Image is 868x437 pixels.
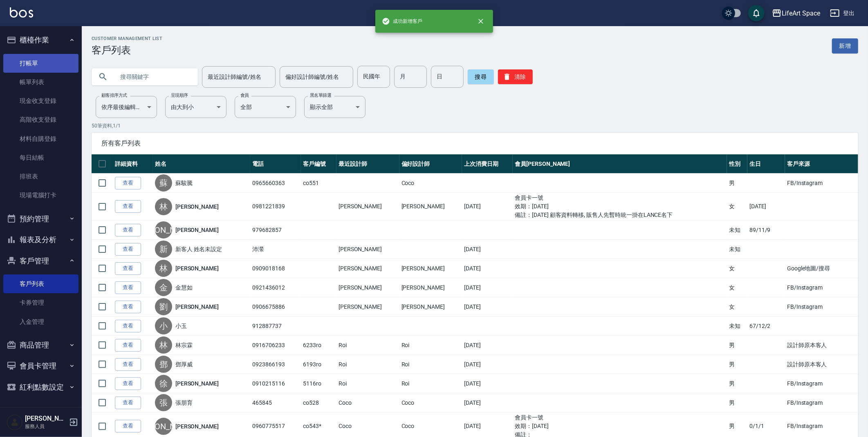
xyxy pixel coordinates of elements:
td: Google地圖/搜尋 [785,259,858,278]
a: 查看 [115,420,141,433]
a: [PERSON_NAME] [175,226,219,234]
td: 67/12/2 [747,317,785,336]
td: 0906675886 [250,297,301,317]
td: [DATE] [462,393,513,412]
td: [DATE] [462,374,513,393]
a: 入金管理 [3,312,79,331]
a: 查看 [115,243,141,256]
button: 搜尋 [468,69,494,84]
td: Roi [336,374,399,393]
a: 查看 [115,200,141,213]
a: 查看 [115,358,141,371]
a: 材料自購登錄 [3,129,79,148]
a: [PERSON_NAME] [175,379,219,388]
a: 高階收支登錄 [3,110,79,129]
div: 劉 [155,298,172,315]
button: 清除 [498,69,533,84]
a: [PERSON_NAME] [175,303,219,311]
td: [DATE] [462,336,513,355]
a: 鄧厚威 [175,360,193,368]
a: 卡券管理 [3,293,79,312]
td: [DATE] [462,193,513,221]
td: 未知 [727,221,747,240]
td: 男 [727,374,747,393]
button: 紅利點數設定 [3,377,79,398]
div: 小 [155,317,172,334]
td: 0981221839 [250,193,301,221]
button: 會員卡管理 [3,355,79,377]
td: 912887737 [250,317,301,336]
a: 現金收支登錄 [3,91,79,110]
a: 查看 [115,397,141,409]
div: 金 [155,279,172,296]
h3: 客戶列表 [92,45,162,56]
a: 蘇駿騰 [175,179,193,187]
div: LifeArt Space [782,8,820,18]
td: 6233ro [301,336,336,355]
a: 小玉 [175,322,187,330]
label: 顧客排序方式 [101,92,127,98]
th: 姓名 [153,154,250,174]
span: 成功新增客戶 [382,17,423,25]
button: 報表及分析 [3,229,79,250]
a: [PERSON_NAME] [175,203,219,211]
div: 林 [155,337,172,354]
td: Roi [336,336,399,355]
td: Coco [399,393,462,412]
h2: Customer Management List [92,36,162,41]
h5: [PERSON_NAME] [25,415,67,423]
div: 徐 [155,375,172,392]
td: 未知 [727,240,747,259]
a: 查看 [115,281,141,294]
div: 由大到小 [165,96,227,118]
td: [PERSON_NAME] [336,240,399,259]
ul: 備註： [DATE] 顧客資料轉移, 販售人先暫時統一掛在LANCE名下 [515,211,725,219]
td: 沛瀠 [250,240,301,259]
div: [PERSON_NAME] [155,221,172,239]
div: 蘇 [155,174,172,192]
ul: 效期： [DATE] [515,422,725,430]
td: Roi [399,355,462,374]
a: 查看 [115,377,141,390]
a: 張朋育 [175,399,193,407]
th: 會員[PERSON_NAME] [513,154,727,174]
td: 女 [727,297,747,317]
td: 未知 [727,317,747,336]
td: FB/Instagram [785,174,858,193]
a: 查看 [115,177,141,190]
a: 排班表 [3,167,79,186]
div: [PERSON_NAME] [155,418,172,435]
td: 0923866193 [250,355,301,374]
ul: 會員卡一號 [515,413,725,422]
a: 客戶列表 [3,274,79,293]
ul: 效期： [DATE] [515,202,725,211]
button: LifeArt Space [769,5,823,22]
td: FB/Instagram [785,297,858,317]
th: 詳細資料 [113,154,153,174]
div: 顯示全部 [304,96,366,118]
th: 性別 [727,154,747,174]
td: 979682857 [250,221,301,240]
img: Logo [10,7,33,18]
button: 櫃檯作業 [3,29,79,51]
div: 林 [155,260,172,277]
th: 生日 [747,154,785,174]
td: 女 [727,259,747,278]
td: 男 [727,336,747,355]
td: [PERSON_NAME] [336,259,399,278]
a: 查看 [115,339,141,352]
td: 男 [727,355,747,374]
div: 全部 [235,96,296,118]
label: 呈現順序 [171,92,188,98]
td: 465845 [250,393,301,412]
th: 偏好設計師 [399,154,462,174]
a: 查看 [115,262,141,275]
td: Roi [399,336,462,355]
a: 林宗霖 [175,341,193,349]
td: 0909018168 [250,259,301,278]
td: [DATE] [462,240,513,259]
td: [DATE] [462,297,513,317]
a: 新客人 姓名未設定 [175,245,222,253]
button: 商品管理 [3,334,79,356]
td: [DATE] [462,278,513,297]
